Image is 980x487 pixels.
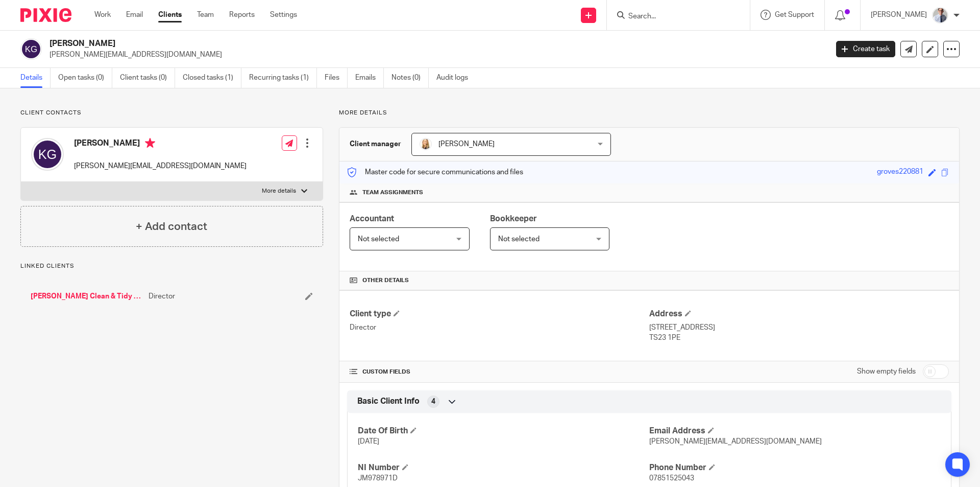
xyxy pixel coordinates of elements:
[649,426,941,436] h4: Email Address
[145,138,155,148] i: Primary
[358,426,649,436] h4: Date Of Birth
[498,236,540,243] span: Not selected
[350,139,401,149] h3: Client manager
[649,475,694,482] span: 07851525043
[350,322,649,333] p: Director
[627,12,719,21] input: Search
[649,309,949,319] h4: Address
[347,167,523,177] p: Master code for secure communications and files
[20,38,42,60] img: svg%3E
[362,189,423,197] span: Team assignments
[420,138,432,150] img: Headshot%20White%20Background.jpg
[857,366,916,377] label: Show empty fields
[20,262,323,270] p: Linked clients
[358,236,399,243] span: Not selected
[490,215,537,223] span: Bookkeeper
[94,10,111,20] a: Work
[229,10,255,20] a: Reports
[358,475,398,482] span: JM978971D
[391,68,429,88] a: Notes (0)
[262,187,296,195] p: More details
[932,7,948,24] img: IMG_9924.jpg
[836,41,895,57] a: Create task
[20,8,71,22] img: Pixie
[31,138,64,171] img: svg%3E
[120,68,175,88] a: Client tasks (0)
[358,462,649,473] h4: NI Number
[877,167,923,178] div: groves220881
[339,109,960,117] p: More details
[350,368,649,376] h4: CUSTOM FIELDS
[358,438,379,445] span: [DATE]
[775,11,814,18] span: Get Support
[126,10,143,20] a: Email
[438,141,495,148] span: [PERSON_NAME]
[74,138,247,151] h4: [PERSON_NAME]
[649,462,941,473] h4: Phone Number
[50,50,821,60] p: [PERSON_NAME][EMAIL_ADDRESS][DOMAIN_NAME]
[431,397,435,407] span: 4
[249,68,317,88] a: Recurring tasks (1)
[20,68,51,88] a: Details
[649,438,822,445] span: [PERSON_NAME][EMAIL_ADDRESS][DOMAIN_NAME]
[355,68,384,88] a: Emails
[31,291,143,302] a: [PERSON_NAME] Clean & Tidy Ltd
[649,322,949,333] p: [STREET_ADDRESS]
[50,38,667,49] h2: [PERSON_NAME]
[325,68,348,88] a: Files
[436,68,476,88] a: Audit logs
[136,219,207,235] h4: + Add contact
[362,276,409,285] span: Other details
[58,68,112,88] a: Open tasks (0)
[197,10,214,20] a: Team
[74,161,247,171] p: [PERSON_NAME][EMAIL_ADDRESS][DOMAIN_NAME]
[350,309,649,319] h4: Client type
[871,10,927,20] p: [PERSON_NAME]
[20,109,323,117] p: Client contacts
[183,68,241,88] a: Closed tasks (1)
[350,215,394,223] span: Accountant
[158,10,182,20] a: Clients
[270,10,297,20] a: Settings
[149,291,175,302] span: Director
[357,396,420,407] span: Basic Client Info
[649,333,949,343] p: TS23 1PE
